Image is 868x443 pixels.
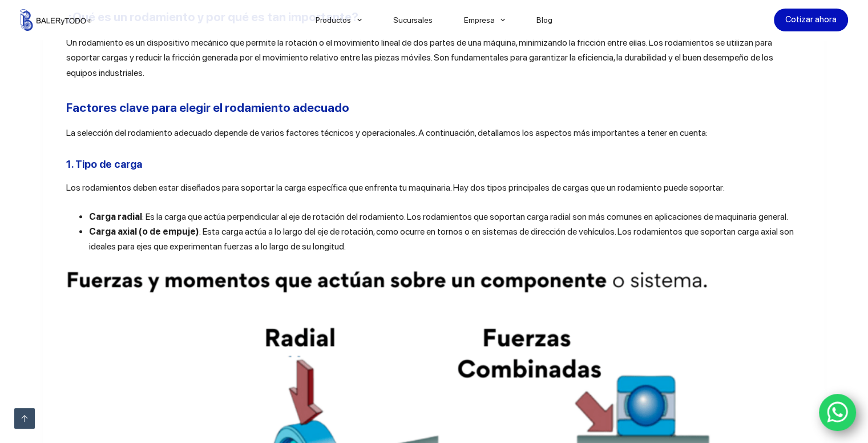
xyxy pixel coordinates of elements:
[89,226,794,252] span: : Esta carga actúa a lo largo del eje de rotación, como ocurre en tornos o en sistemas de direcci...
[66,100,349,115] b: Factores clave para elegir el rodamiento adecuado
[66,127,708,138] span: La selección del rodamiento adecuado depende de varios factores técnicos y operacionales. A conti...
[14,408,35,429] a: Ir arriba
[89,211,142,222] b: Carga radial
[66,158,142,170] b: 1. Tipo de carga
[89,226,199,237] b: Carga axial (o de empuje)
[774,9,848,31] a: Cotizar ahora
[20,9,91,31] img: Balerytodo
[66,37,773,78] span: Un rodamiento es un dispositivo mecánico que permite la rotación o el movimiento lineal de dos pa...
[819,394,857,432] a: WhatsApp
[142,211,788,222] span: : Es la carga que actúa perpendicular al eje de rotación del rodamiento. Los rodamientos que sopo...
[66,182,725,193] span: Los rodamientos deben estar diseñados para soportar la carga específica que enfrenta tu maquinari...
